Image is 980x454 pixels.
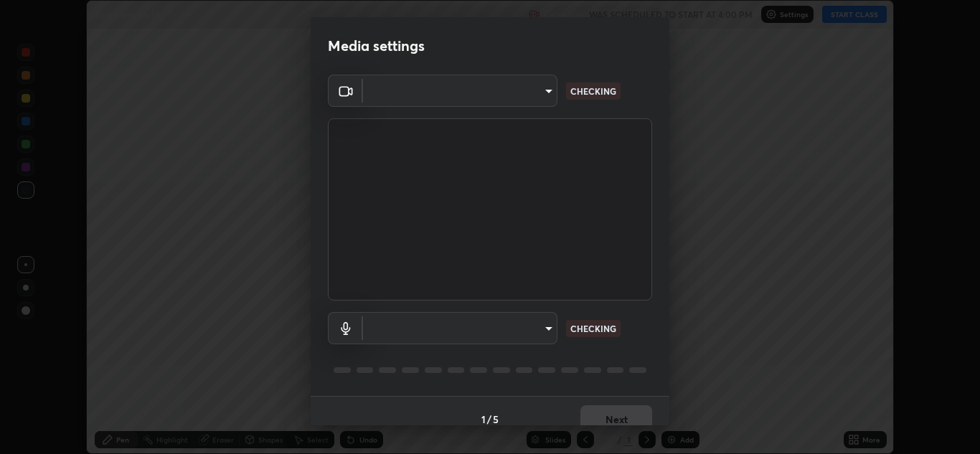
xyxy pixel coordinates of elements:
[487,412,491,427] h4: /
[570,85,616,98] p: CHECKING
[328,37,425,55] h2: Media settings
[570,322,616,335] p: CHECKING
[363,75,557,107] div: ​
[481,412,486,427] h4: 1
[493,412,499,427] h4: 5
[363,312,557,344] div: ​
